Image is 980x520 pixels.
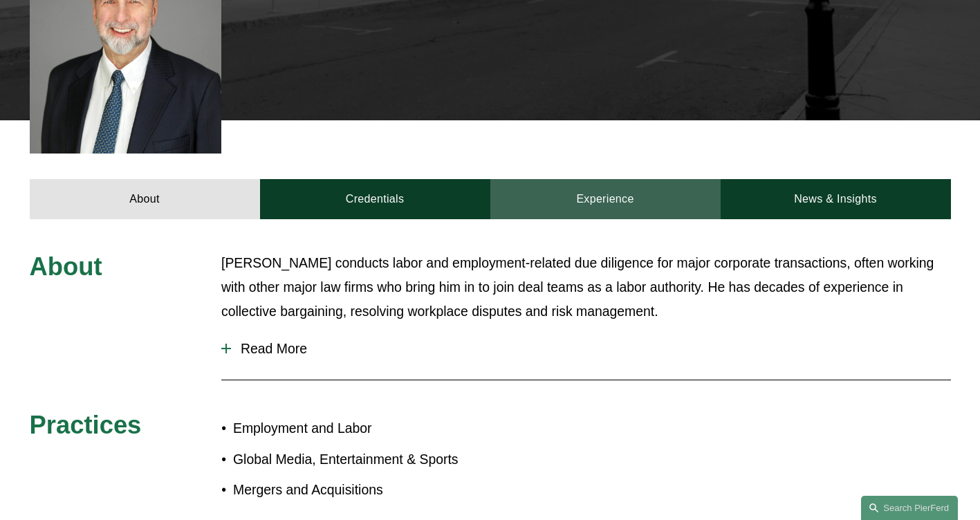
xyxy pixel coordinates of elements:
a: Experience [490,179,721,219]
p: [PERSON_NAME] conducts labor and employment-related due diligence for major corporate transaction... [221,251,951,324]
p: Global Media, Entertainment & Sports [233,447,490,472]
button: Read More [221,331,951,367]
p: Mergers and Acquisitions [233,478,490,502]
a: Credentials [260,179,490,219]
a: About [30,179,260,219]
span: Read More [231,341,951,357]
a: News & Insights [721,179,951,219]
a: Search this site [861,496,958,520]
span: Practices [30,411,142,439]
span: About [30,252,102,281]
p: Employment and Labor [233,416,490,440]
